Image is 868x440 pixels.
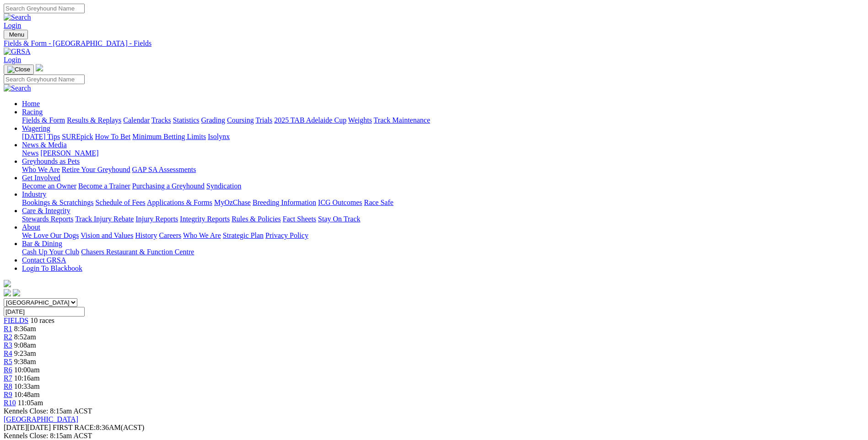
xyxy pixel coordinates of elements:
[22,149,38,157] a: News
[4,391,12,398] a: R9
[4,4,85,13] input: Search
[22,231,864,240] div: About
[173,116,199,124] a: Statistics
[14,333,36,341] span: 8:52am
[318,199,362,206] a: ICG Outcomes
[4,13,31,21] img: Search
[67,116,121,124] a: Results & Replays
[22,149,864,157] div: News & Media
[4,341,12,349] a: R3
[75,215,134,223] a: Track Injury Rebate
[22,157,80,165] a: Greyhounds as Pets
[95,133,131,140] a: How To Bet
[4,325,12,333] a: R1
[159,231,181,239] a: Careers
[364,199,393,206] a: Race Safe
[53,424,96,431] span: FIRST RACE:
[4,358,12,365] span: R5
[13,289,20,296] img: twitter.svg
[206,182,241,190] a: Syndication
[4,280,11,287] img: logo-grsa-white.png
[123,116,150,124] a: Calendar
[22,190,46,198] a: Industry
[22,199,93,206] a: Bookings & Scratchings
[132,182,205,190] a: Purchasing a Greyhound
[30,317,54,324] span: 10 races
[4,415,78,423] a: [GEOGRAPHIC_DATA]
[22,182,864,190] div: Get Involved
[253,199,316,206] a: Breeding Information
[81,231,133,239] a: Vision and Values
[4,75,85,84] input: Search
[22,174,60,182] a: Get Involved
[22,231,79,239] a: We Love Our Dogs
[223,231,264,239] a: Strategic Plan
[4,407,92,415] span: Kennels Close: 8:15am ACST
[4,432,864,440] div: Kennels Close: 8:15am ACST
[4,374,12,382] span: R7
[374,116,430,124] a: Track Maintenance
[22,207,70,215] a: Care & Integrity
[4,56,21,64] a: Login
[22,141,67,149] a: News & Media
[78,182,130,190] a: Become a Trainer
[135,215,178,223] a: Injury Reports
[4,64,34,75] button: Toggle navigation
[22,248,79,256] a: Cash Up Your Club
[208,133,230,140] a: Isolynx
[265,231,308,239] a: Privacy Policy
[180,215,230,223] a: Integrity Reports
[22,182,76,190] a: Become an Owner
[4,39,864,48] a: Fields & Form - [GEOGRAPHIC_DATA] - Fields
[14,374,40,382] span: 10:16am
[22,100,40,107] a: Home
[132,133,206,140] a: Minimum Betting Limits
[7,66,30,73] img: Close
[22,116,65,124] a: Fields & Form
[4,382,12,390] span: R8
[22,133,864,141] div: Wagering
[4,349,12,357] a: R4
[22,166,60,173] a: Who We Are
[81,248,194,256] a: Chasers Restaurant & Function Centre
[348,116,372,124] a: Weights
[4,30,28,39] button: Toggle navigation
[22,264,82,272] a: Login To Blackbook
[4,424,27,431] span: [DATE]
[4,84,31,92] img: Search
[4,333,12,341] span: R2
[4,307,85,317] input: Select date
[40,149,98,157] a: [PERSON_NAME]
[14,366,40,374] span: 10:00am
[4,48,31,56] img: GRSA
[183,231,221,239] a: Who We Are
[95,199,145,206] a: Schedule of Fees
[135,231,157,239] a: History
[283,215,316,223] a: Fact Sheets
[147,199,212,206] a: Applications & Forms
[22,223,40,231] a: About
[4,399,16,407] span: R10
[214,199,251,206] a: MyOzChase
[14,349,36,357] span: 9:23am
[4,21,21,29] a: Login
[274,116,346,124] a: 2025 TAB Adelaide Cup
[14,325,36,333] span: 8:36am
[4,424,51,431] span: [DATE]
[4,289,11,296] img: facebook.svg
[22,133,60,140] a: [DATE] Tips
[14,358,36,365] span: 9:38am
[22,116,864,124] div: Racing
[14,382,40,390] span: 10:33am
[62,166,130,173] a: Retire Your Greyhound
[22,199,864,207] div: Industry
[255,116,272,124] a: Trials
[22,108,43,116] a: Racing
[4,317,28,324] a: FIELDS
[22,248,864,256] div: Bar & Dining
